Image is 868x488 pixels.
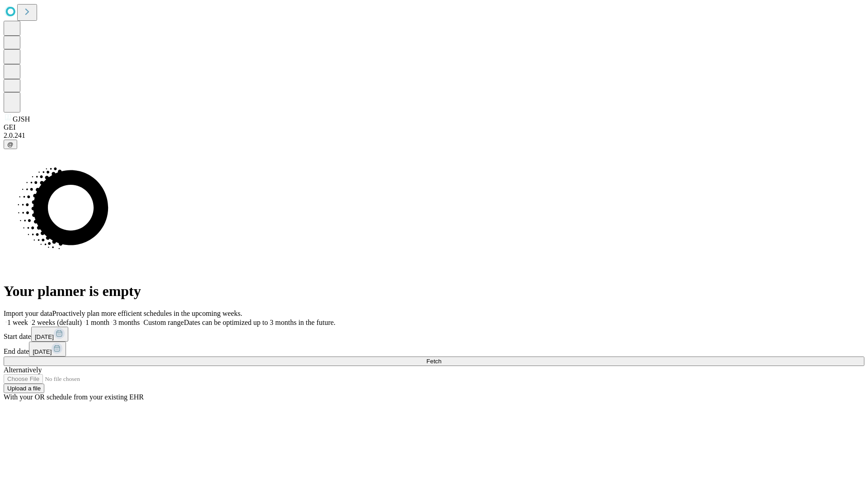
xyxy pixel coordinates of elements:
button: @ [4,140,17,149]
span: 3 months [113,319,140,326]
button: Upload a file [4,384,44,393]
div: GEI [4,123,864,131]
span: Import your data [4,310,52,317]
span: [DATE] [33,348,52,355]
h1: Your planner is empty [4,283,864,300]
span: With your OR schedule from your existing EHR [4,393,144,401]
button: [DATE] [31,327,68,342]
span: 1 month [85,319,109,326]
span: @ [7,141,14,148]
span: Fetch [426,358,441,365]
span: 1 week [7,319,28,326]
span: Proactively plan more efficient schedules in the upcoming weeks. [52,310,242,317]
span: Alternatively [4,366,42,374]
span: [DATE] [35,333,54,340]
button: [DATE] [29,342,66,357]
span: GJSH [13,115,30,123]
span: 2 weeks (default) [32,319,82,326]
button: Fetch [4,357,864,366]
div: Start date [4,327,864,342]
span: Dates can be optimized up to 3 months in the future. [184,319,335,326]
span: Custom range [143,319,184,326]
div: End date [4,342,864,357]
div: 2.0.241 [4,131,864,140]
